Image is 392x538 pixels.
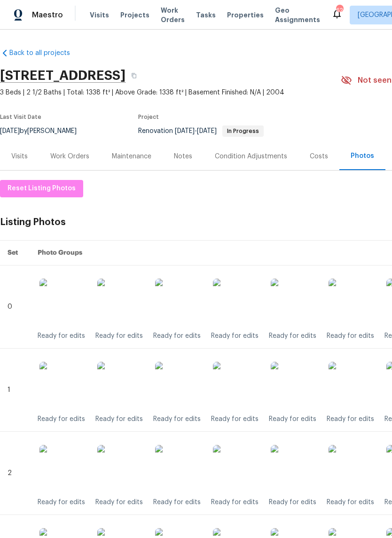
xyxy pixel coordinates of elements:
[50,152,89,161] div: Work Orders
[38,331,85,341] div: Ready for edits
[269,498,316,507] div: Ready for edits
[95,331,143,341] div: Ready for edits
[125,67,142,84] button: Copy Address
[90,10,109,20] span: Visits
[269,414,316,424] div: Ready for edits
[223,128,263,134] span: In Progress
[211,498,259,507] div: Ready for edits
[211,414,259,424] div: Ready for edits
[32,10,63,20] span: Maestro
[153,331,201,341] div: Ready for edits
[327,331,374,341] div: Ready for edits
[174,152,192,161] div: Notes
[197,128,217,134] span: [DATE]
[175,128,195,134] span: [DATE]
[95,414,143,424] div: Ready for edits
[138,114,159,120] span: Project
[38,414,85,424] div: Ready for edits
[8,183,76,195] span: Reset Listing Photos
[275,6,320,24] span: Geo Assignments
[327,414,374,424] div: Ready for edits
[336,6,343,15] div: 62
[327,498,374,507] div: Ready for edits
[215,152,287,161] div: Condition Adjustments
[175,128,217,134] span: -
[227,10,264,20] span: Properties
[351,151,374,161] div: Photos
[11,152,28,161] div: Visits
[138,128,264,134] span: Renovation
[153,414,201,424] div: Ready for edits
[196,12,216,18] span: Tasks
[38,498,85,507] div: Ready for edits
[95,498,143,507] div: Ready for edits
[112,152,151,161] div: Maintenance
[161,6,185,24] span: Work Orders
[120,10,149,20] span: Projects
[269,331,316,341] div: Ready for edits
[310,152,328,161] div: Costs
[211,331,259,341] div: Ready for edits
[153,498,201,507] div: Ready for edits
